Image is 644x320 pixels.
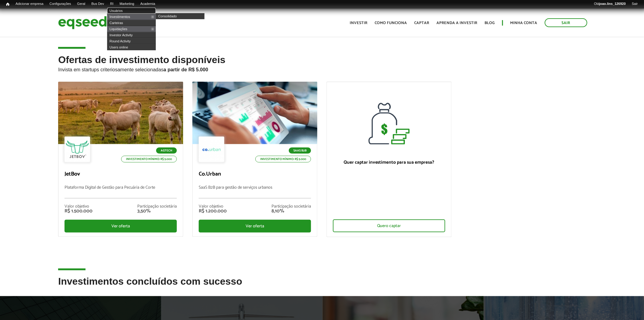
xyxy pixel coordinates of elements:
[271,204,311,209] div: Participação societária
[107,2,117,6] a: RI
[415,21,429,25] a: Captar
[199,171,311,178] p: Co.Urban
[12,2,47,6] a: Adicionar empresa
[137,2,158,6] a: Academia
[88,2,107,6] a: Bus Dev
[333,219,445,232] div: Quero captar
[74,2,88,6] a: Geral
[58,276,586,296] h2: Investimentos concluídos com sucesso
[47,2,74,6] a: Configurações
[327,82,452,237] a: Quer captar investimento para sua empresa? Quero captar
[121,156,177,162] p: Investimento mínimo: R$ 5.000
[58,15,107,31] img: EqSeed
[545,18,587,27] a: Sair
[117,2,137,6] a: Marketing
[3,2,12,7] a: Início
[137,209,177,214] div: 3,50%
[58,82,183,237] a: Agtech Investimento mínimo: R$ 5.000 JetBov Plataforma Digital de Gestão para Pecuária de Corte V...
[137,204,177,209] div: Participação societária
[289,148,311,154] p: SaaS B2B
[375,21,407,25] a: Como funciona
[510,21,537,25] a: Minha conta
[255,156,311,162] p: Investimento mínimo: R$ 5.000
[107,8,156,14] a: Usuários
[271,209,311,214] div: 8,10%
[65,204,93,209] div: Valor objetivo
[485,21,495,25] a: Blog
[65,209,93,214] div: R$ 1.500.000
[65,185,177,198] p: Plataforma Digital de Gestão para Pecuária de Corte
[199,209,227,214] div: R$ 1.200.000
[199,185,311,198] p: SaaS B2B para gestão de serviços urbanos
[333,160,445,165] p: Quer captar investimento para sua empresa?
[350,21,368,25] a: Investir
[58,55,586,82] h2: Ofertas de investimento disponíveis
[65,220,177,233] div: Ver oferta
[6,2,9,6] span: Início
[58,65,586,73] p: Invista em startups criteriosamente selecionadas
[199,204,227,209] div: Valor objetivo
[437,21,478,25] a: Aprenda a investir
[65,171,177,178] p: JetBov
[629,2,641,6] a: Sair
[199,220,311,233] div: Ver oferta
[156,148,177,154] p: Agtech
[192,82,317,237] a: SaaS B2B Investimento mínimo: R$ 5.000 Co.Urban SaaS B2B para gestão de serviços urbanos Valor ob...
[599,2,626,5] strong: joao.lins_126920
[591,2,629,6] a: Olájoao.lins_126920
[163,67,208,72] strong: a partir de R$ 5.000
